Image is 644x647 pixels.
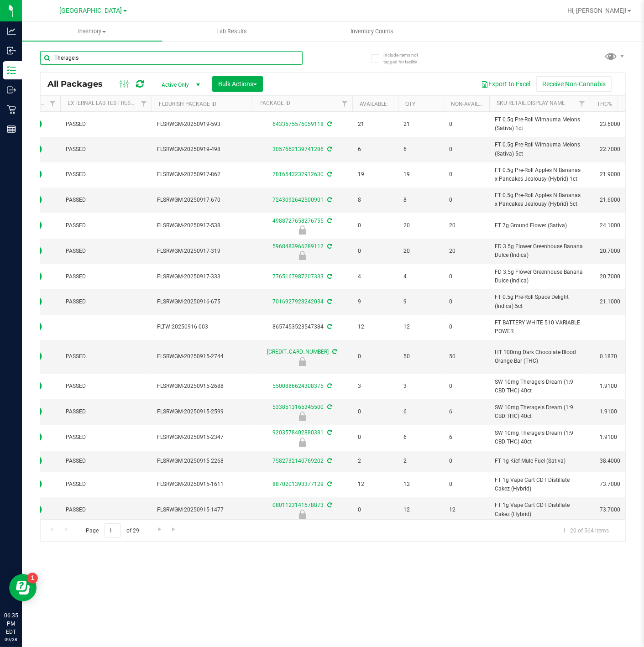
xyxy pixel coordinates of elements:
[451,101,492,107] a: Non-Available
[449,323,484,331] span: 0
[66,407,146,416] span: PASSED
[595,270,625,283] span: 20.7000
[27,573,38,584] iframe: Resource center unread badge
[358,272,393,281] span: 4
[495,378,584,395] span: SW 10mg Theragels Dream (1:9 CBD:THC) 40ct
[326,502,332,508] span: Sync from Compliance System
[272,273,324,280] a: 7765167987207333
[157,145,246,154] span: FLSRWGM-20250919-498
[259,100,290,106] a: Package ID
[267,349,329,355] a: [CREDIT_CARD_NUMBER]
[7,125,16,134] inline-svg: Reports
[157,247,246,256] span: FLSRWGM-20250917-319
[449,297,484,306] span: 0
[403,170,438,179] span: 19
[383,52,429,65] span: Include items not tagged for facility
[358,382,393,391] span: 3
[68,100,139,106] a: External Lab Test Result
[595,143,625,156] span: 22.7000
[326,404,332,410] span: Sync from Compliance System
[495,268,584,285] span: FD 3.5g Flower Greenhouse Banana Dulce (Indica)
[66,352,146,361] span: PASSED
[22,27,162,36] span: Inventory
[495,501,584,518] span: FT 1g Vape Cart CDT Distillate Cakez (Hybrid)
[403,457,438,465] span: 2
[153,523,166,536] a: Go to the next page
[22,22,162,41] a: Inventory
[497,100,565,106] a: Sku Retail Display Name
[326,121,332,127] span: Sync from Compliance System
[403,247,438,256] span: 20
[449,120,484,129] span: 0
[7,26,16,36] inline-svg: Analytics
[272,298,324,305] a: 7016927928242034
[495,293,584,310] span: FT 0.5g Pre-Roll Space Delight (Indica) 5ct
[157,170,246,179] span: FLSRWGM-20250917-862
[66,170,146,179] span: PASSED
[157,196,246,204] span: FLSRWGM-20250917-670
[331,349,337,355] span: Sync from Compliance System
[7,85,16,94] inline-svg: Outbound
[157,297,246,306] span: FLSRWGM-20250916-675
[495,115,584,133] span: FT 0.5g Pre-Roll Wimauma Melons (Sativa) 1ct
[251,438,354,447] div: Newly Received
[595,380,622,393] span: 1.9100
[66,433,146,442] span: PASSED
[358,457,393,465] span: 2
[66,382,146,391] span: PASSED
[403,120,438,129] span: 21
[157,221,246,230] span: FLSRWGM-20250917-538
[555,523,616,537] span: 1 - 20 of 564 items
[449,170,484,179] span: 0
[449,382,484,391] span: 0
[495,141,584,158] span: FT 0.5g Pre-Roll Wimauma Melons (Sativa) 5ct
[157,382,246,391] span: FLSRWGM-20250915-2688
[449,247,484,256] span: 20
[358,352,393,361] span: 0
[7,105,16,114] inline-svg: Retail
[449,506,484,514] span: 12
[157,480,246,489] span: FLSRWGM-20250915-1611
[272,171,324,177] a: 7816543232912630
[66,480,146,489] span: PASSED
[157,272,246,281] span: FLSRWGM-20250917-333
[495,403,584,421] span: SW 10mg Theragels Dream (1:9 CBD:THC) 40ct
[595,350,622,363] span: 0.1870
[495,348,584,365] span: HT 100mg Dark Chocolate Blood Orange Bar (THC)
[251,251,354,260] div: Newly Received
[567,7,627,14] span: Hi, [PERSON_NAME]!
[47,79,112,89] span: All Packages
[272,146,324,152] a: 3057662139741286
[337,96,352,111] a: Filter
[7,66,16,75] inline-svg: Inventory
[449,352,484,361] span: 50
[326,458,332,464] span: Sync from Compliance System
[403,407,438,416] span: 6
[212,76,263,92] button: Bulk Actions
[66,196,146,204] span: PASSED
[326,146,332,152] span: Sync from Compliance System
[272,121,324,127] a: 6433575576059118
[403,196,438,204] span: 8
[449,272,484,281] span: 0
[358,221,393,230] span: 0
[7,46,16,55] inline-svg: Inbound
[495,221,584,230] span: FT 7g Ground Flower (Sativa)
[326,273,332,280] span: Sync from Compliance System
[326,383,332,389] span: Sync from Compliance System
[4,611,18,636] p: 06:35 PM EDT
[495,318,584,336] span: FT BATTERY WHITE 510 VARIABLE POWER
[449,480,484,489] span: 0
[358,170,393,179] span: 19
[45,96,60,111] a: Filter
[595,168,625,181] span: 21.9000
[157,433,246,442] span: FLSRWGM-20250915-2347
[326,481,332,487] span: Sync from Compliance System
[358,323,393,331] span: 12
[66,120,146,129] span: PASSED
[358,247,393,256] span: 0
[272,383,324,389] a: 5500886624308375
[403,382,438,391] span: 3
[495,476,584,493] span: FT 1g Vape Cart CDT Distillate Cakez (Hybrid)
[272,481,324,487] a: 8870201393377129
